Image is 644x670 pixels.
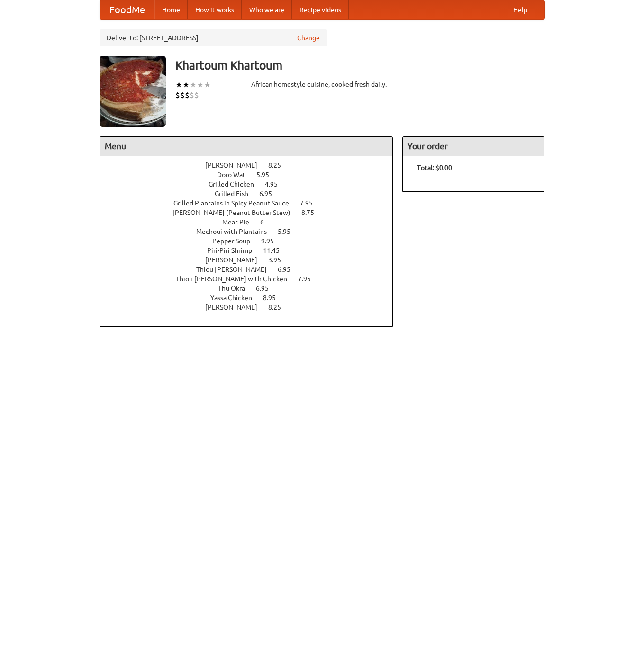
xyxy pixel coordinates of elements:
span: Grilled Fish [215,190,258,197]
img: angular.jpg [100,56,166,127]
a: Pepper Soup 9.95 [212,237,291,245]
span: 6.95 [259,190,281,197]
h3: Khartoum Khartoum [175,56,545,75]
li: ★ [190,80,197,90]
div: Deliver to: [STREET_ADDRESS] [100,29,327,46]
span: 6.95 [278,266,300,273]
span: [PERSON_NAME] [205,161,267,169]
a: Who we are [242,0,292,19]
a: [PERSON_NAME] 8.25 [205,161,299,169]
span: 5.95 [256,171,279,179]
li: ★ [175,80,182,90]
b: Total: $0.00 [417,164,452,171]
a: Yassa Chicken 8.95 [210,294,293,302]
span: [PERSON_NAME] (Peanut Butter Stew) [172,209,300,216]
a: Change [297,33,320,43]
span: Mechoui with Plantains [196,228,276,235]
li: ★ [197,80,204,90]
a: Mechoui with Plantains 5.95 [196,228,308,235]
a: Home [154,0,188,19]
span: Grilled Chicken [209,180,263,188]
span: 8.25 [268,161,290,169]
span: Doro Wat [217,171,255,179]
a: Grilled Plantains in Spicy Peanut Sauce 7.95 [173,199,330,207]
a: Thiou [PERSON_NAME] with Chicken 7.95 [176,275,328,283]
a: Thiou [PERSON_NAME] 6.95 [196,266,308,273]
div: African homestyle cuisine, cooked fresh daily. [251,80,393,89]
a: Piri-Piri Shrimp 11.45 [207,247,297,254]
a: Grilled Fish 6.95 [215,190,290,197]
span: Pepper Soup [212,237,260,245]
span: 11.45 [263,247,289,254]
li: $ [194,90,199,100]
span: Grilled Plantains in Spicy Peanut Sauce [173,199,299,207]
a: [PERSON_NAME] (Peanut Butter Stew) 8.75 [172,209,332,216]
li: ★ [204,80,211,90]
span: 8.95 [263,294,285,302]
span: Thiou [PERSON_NAME] [196,266,276,273]
li: $ [180,90,185,100]
span: 6.95 [256,285,278,292]
li: $ [175,90,180,100]
span: 5.95 [278,228,300,235]
li: $ [190,90,194,100]
span: 9.95 [261,237,283,245]
a: Thu Okra 6.95 [218,285,286,292]
span: Meat Pie [222,218,259,226]
a: Doro Wat 5.95 [217,171,287,179]
span: Yassa Chicken [210,294,262,302]
h4: Menu [100,137,393,156]
li: $ [185,90,190,100]
h4: Your order [403,137,544,156]
a: Help [506,0,535,19]
a: [PERSON_NAME] 3.95 [205,256,299,264]
span: 6 [260,218,273,226]
a: Recipe videos [292,0,349,19]
span: 7.95 [298,275,320,283]
a: FoodMe [100,0,154,19]
a: Grilled Chicken 4.95 [209,180,295,188]
span: 8.25 [268,304,290,311]
span: [PERSON_NAME] [205,304,267,311]
a: Meat Pie 6 [222,218,281,226]
a: How it works [188,0,242,19]
span: [PERSON_NAME] [205,256,267,264]
span: 7.95 [300,199,322,207]
span: 4.95 [265,180,287,188]
span: 3.95 [268,256,290,264]
a: [PERSON_NAME] 8.25 [205,304,299,311]
span: Piri-Piri Shrimp [207,247,262,254]
span: 8.75 [301,209,324,216]
span: Thu Okra [218,285,254,292]
li: ★ [182,80,190,90]
span: Thiou [PERSON_NAME] with Chicken [176,275,297,283]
